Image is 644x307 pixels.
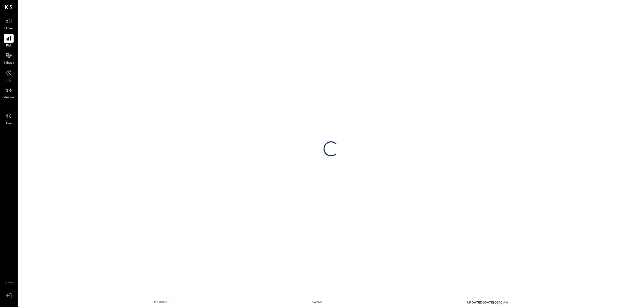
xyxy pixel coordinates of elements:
a: Balance [0,51,17,66]
a: Tasks [0,111,17,126]
span: Balance [4,61,14,66]
a: Vendors [0,86,17,100]
a: Queue [0,16,17,31]
span: P&L [6,44,12,48]
a: Cash [0,68,17,83]
span: UPDATED: [DATE] 05:10 AM [467,300,508,304]
a: P&L [0,34,17,48]
span: Tasks [6,121,12,126]
span: Cash [6,78,12,83]
div: 128 items [154,300,168,304]
span: Queue [4,26,14,31]
span: Vendors [4,96,14,100]
div: v 4.36.0 [312,300,322,304]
